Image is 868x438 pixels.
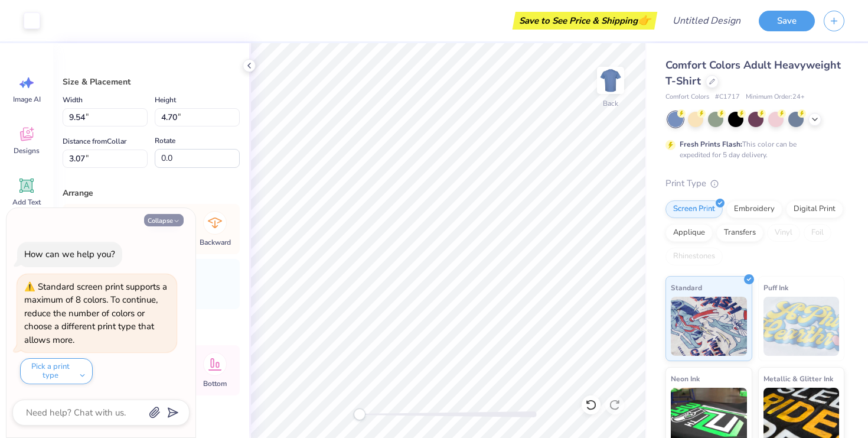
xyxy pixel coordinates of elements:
div: Vinyl [767,224,800,242]
span: # C1717 [715,92,740,102]
img: Back [599,69,622,92]
label: Rotate [155,134,175,148]
label: Height [155,93,176,107]
button: Pick a print type [20,358,93,384]
div: Standard screen print supports a maximum of 8 colors. To continue, reduce the number of colors or... [24,281,167,346]
span: Neon Ink [671,372,700,385]
div: Screen Print [665,200,723,218]
span: Image AI [13,95,41,104]
label: Width [63,93,83,107]
div: Save to See Price & Shipping [515,12,654,30]
div: Arrange [63,187,240,199]
div: How can we help you? [24,248,115,260]
div: Accessibility label [354,408,366,420]
span: Add Text [12,197,41,207]
label: Distance from Collar [63,134,126,148]
span: Metallic & Glitter Ink [763,372,833,385]
img: Standard [671,297,747,356]
div: This color can be expedited for 5 day delivery. [680,139,825,160]
img: Puff Ink [763,297,840,356]
div: Print Type [665,177,844,190]
div: Back [603,98,618,109]
button: Collapse [144,214,184,226]
div: Applique [665,224,713,242]
span: Backward [200,238,231,247]
div: Embroidery [726,200,782,218]
span: Comfort Colors [665,92,709,102]
span: Designs [14,146,40,155]
span: 👉 [638,13,651,27]
div: Size & Placement [63,76,240,88]
div: Foil [804,224,831,242]
strong: Fresh Prints Flash: [680,139,742,149]
span: Comfort Colors Adult Heavyweight T-Shirt [665,58,841,88]
input: Untitled Design [663,9,750,33]
button: Save [759,11,815,31]
span: Puff Ink [763,281,788,294]
div: Transfers [716,224,763,242]
span: Standard [671,281,702,294]
span: Bottom [203,379,227,388]
div: Rhinestones [665,248,723,265]
div: Digital Print [786,200,843,218]
span: Minimum Order: 24 + [746,92,805,102]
